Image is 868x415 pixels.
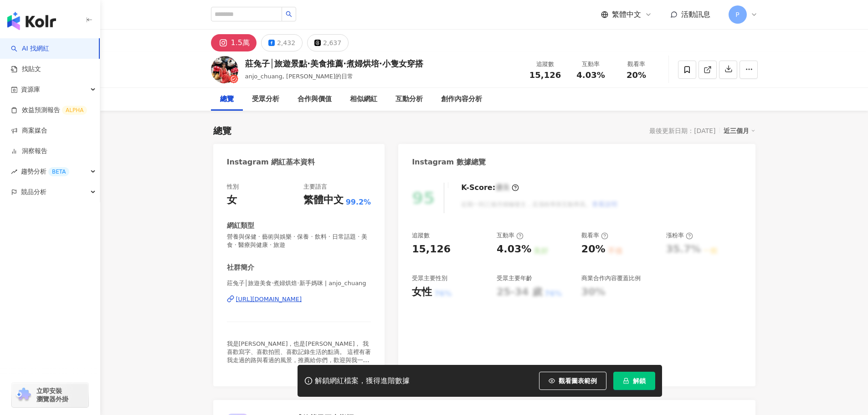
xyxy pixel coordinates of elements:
div: 2,637 [323,36,341,49]
span: search [286,11,292,17]
span: anjo_chuang, [PERSON_NAME]的日常 [245,73,354,80]
div: 互動分析 [395,94,423,105]
div: 觀看率 [581,231,608,240]
div: 漲粉率 [666,231,693,240]
div: 2,432 [277,36,295,49]
div: [URL][DOMAIN_NAME] [236,295,302,303]
div: 主要語言 [303,183,327,191]
div: 1.5萬 [231,36,250,49]
a: [URL][DOMAIN_NAME] [227,295,371,303]
div: 女 [227,193,237,207]
button: 2,432 [261,34,303,51]
button: 2,637 [307,34,349,51]
div: 受眾主要年齡 [497,274,532,282]
div: 商業合作內容覆蓋比例 [581,274,641,282]
span: 解鎖 [633,377,646,384]
button: 1.5萬 [211,34,257,51]
span: 立即安裝 瀏覽器外掛 [36,387,68,403]
div: 女性 [412,285,432,299]
span: 活動訊息 [681,10,710,19]
div: 性別 [227,183,239,191]
div: 網紅類型 [227,221,254,231]
span: 莊兔子│旅遊美食·煮婦烘焙·新手媽咪 | anjo_chuang [227,279,371,287]
a: 洞察報告 [11,147,47,156]
div: 合作與價值 [298,94,332,105]
div: BETA [48,167,69,176]
span: 營養與保健 · 藝術與娛樂 · 保養 · 飲料 · 日常話題 · 美食 · 醫療與健康 · 旅遊 [227,233,371,249]
a: searchAI 找網紅 [11,44,49,53]
div: 近三個月 [724,125,755,137]
div: 繁體中文 [303,193,344,207]
div: 最後更新日期：[DATE] [649,127,715,134]
img: KOL Avatar [211,56,238,83]
a: 找貼文 [11,65,41,74]
span: lock [623,378,629,384]
div: K-Score : [461,183,519,193]
div: 觀看率 [619,60,654,69]
div: 總覽 [213,124,231,137]
div: 追蹤數 [412,231,430,240]
div: 莊兔子│旅遊景點·美食推薦·煮婦烘培·小隻女穿搭 [245,58,423,69]
button: 解鎖 [613,372,655,390]
span: 競品分析 [21,182,46,202]
span: 繁體中文 [612,10,641,20]
div: 受眾主要性別 [412,274,447,282]
div: 15,126 [412,242,451,256]
div: Instagram 網紅基本資料 [227,157,315,167]
div: 創作內容分析 [441,94,482,105]
span: 20% [627,71,646,80]
span: 4.03% [576,71,605,80]
div: 總覽 [220,94,234,105]
a: 效益預測報告ALPHA [11,106,87,115]
div: 互動率 [574,60,608,69]
div: 20% [581,242,606,256]
div: Instagram 數據總覽 [412,157,486,167]
span: 觀看圖表範例 [559,377,597,384]
a: chrome extension立即安裝 瀏覽器外掛 [12,383,88,407]
span: rise [11,169,17,175]
span: P [735,10,739,20]
img: logo [7,12,56,30]
img: chrome extension [15,388,32,402]
div: 4.03% [497,242,531,256]
div: 相似網紅 [350,94,377,105]
div: 受眾分析 [252,94,279,105]
span: 趨勢分析 [21,161,69,182]
span: 99.2% [346,197,371,207]
span: 我是[PERSON_NAME]，也是[PERSON_NAME]， 我喜歡寫字、喜歡拍照、喜歡記錄生活的點滴。 這裡有著我走過的路與看過的風景，推薦給你們，歡迎與我一起看到更美的世界。 攝影與文字... [227,340,371,397]
div: 互動率 [497,231,524,240]
a: 商案媒合 [11,126,47,135]
span: 資源庫 [21,79,40,100]
span: 15,126 [529,70,561,80]
div: 解鎖網紅檔案，獲得進階數據 [315,376,410,386]
button: 觀看圖表範例 [539,372,606,390]
div: 社群簡介 [227,263,254,272]
div: 追蹤數 [528,60,563,69]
